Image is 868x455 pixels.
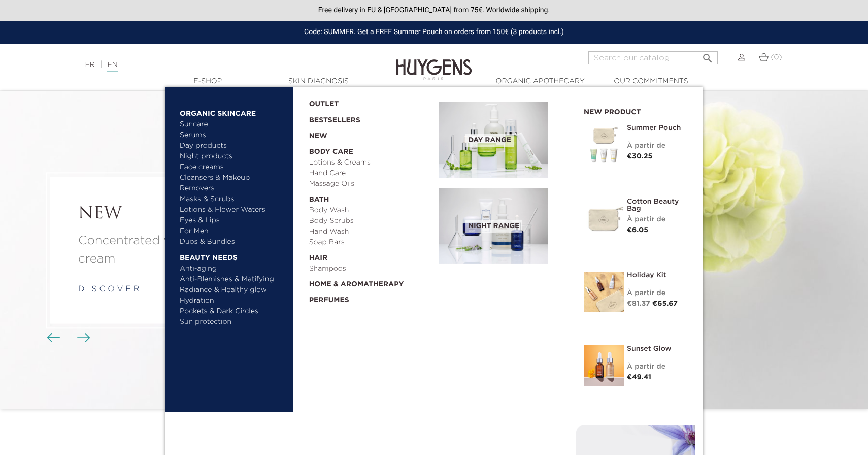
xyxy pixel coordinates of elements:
a: Massage Oils [309,179,432,189]
div: | [80,59,354,71]
a: Night products [180,151,277,162]
a: Lotions & Creams [309,157,432,168]
a: Day products [180,141,286,151]
a: New [309,126,432,142]
img: Cotton Beauty Bag [584,198,624,239]
a: Serums [180,130,286,141]
a: Suncare [180,119,286,130]
a: Anti-Blemishes & Matifying [180,274,286,285]
span: €30.25 [627,153,652,160]
a: For Men [180,226,286,237]
a: Radiance & Healthy glow [180,285,286,296]
a: Cotton Beauty Bag [627,198,688,212]
input: Search [588,51,718,64]
p: Concentrated wrinkle control day cream [78,232,292,268]
span: €6.05 [627,226,648,234]
a: Sun protection [180,317,286,328]
div: À partir de [627,141,688,151]
a: Hair [309,248,432,264]
img: routine_nuit_banner.jpg [439,188,548,264]
a: Bath [309,189,432,205]
img: Sunset Glow [584,345,624,386]
a: Anti-aging [180,264,286,274]
a: Skin Diagnosis [268,76,369,87]
a: Face creams [180,162,286,173]
a: Duos & Bundles [180,237,286,247]
img: Summer pouch [584,124,624,165]
a: Day Range [439,102,569,178]
span: Day Range [465,134,514,147]
img: routine_jour_banner.jpg [439,102,548,178]
a: OUTLET [309,94,423,110]
a: Beauty needs [180,247,286,264]
a: Home & Aromatherapy [309,274,432,290]
div: À partir de [627,214,688,225]
a: Cleansers & Makeup Removers [180,173,286,194]
a: Hand Wash [309,226,432,237]
a: Soap Bars [309,237,432,248]
button:  [698,48,717,62]
img: Holiday kit [584,272,624,312]
span: (0) [771,54,782,61]
a: Lotions & Flower Waters [180,205,286,215]
div: À partir de [627,288,688,299]
h2: New product [584,105,688,117]
a: E-Shop [157,76,258,87]
a: Holiday Kit [627,272,688,279]
div: À partir de [627,362,688,372]
img: Huygens [396,43,472,82]
a: Body Scrubs [309,216,432,226]
a: Organic Skincare [180,103,286,119]
div: Carousel buttons [51,331,84,346]
a: Sunset Glow [627,345,688,352]
a: Hand Care [309,168,432,179]
a: Organic Apothecary [489,76,591,87]
a: Body Care [309,142,432,157]
a: Body Wash [309,205,432,216]
a: Masks & Scrubs [180,194,286,205]
span: €49.41 [627,374,651,381]
a: Eyes & Lips [180,215,286,226]
h2: NEW [78,205,292,224]
a: Bestsellers [309,110,423,126]
a: Hydration [180,296,286,306]
span: Night Range [465,220,522,233]
a: Pockets & Dark Circles [180,306,286,317]
a: FR [85,61,94,69]
a: EN [107,61,117,72]
a: Shampoos [309,264,432,274]
span: €81.37 [627,300,650,307]
i:  [702,49,714,61]
a: Night Range [439,188,569,264]
a: d i s c o v e r [78,285,139,294]
a: Our commitments [600,76,702,87]
a: Summer pouch [627,124,688,132]
a: Perfumes [309,290,432,306]
span: €65.67 [652,300,678,307]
